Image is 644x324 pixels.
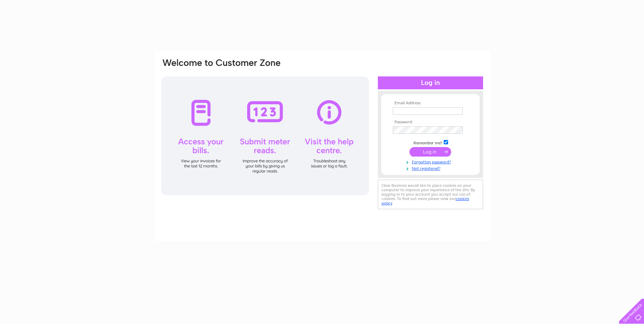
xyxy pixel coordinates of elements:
[391,101,470,106] th: Email Address:
[409,147,451,157] input: Submit
[382,196,469,205] a: cookies policy
[391,139,470,146] td: Remember me?
[393,165,470,171] a: Not registered?
[391,120,470,125] th: Password:
[393,158,470,165] a: Forgotten password?
[378,180,483,209] div: Clear Business would like to place cookies on your computer to improve your experience of the sit...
